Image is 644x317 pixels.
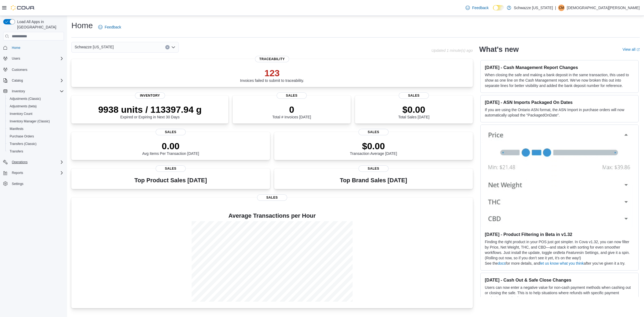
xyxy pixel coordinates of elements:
[12,160,28,164] span: Operations
[257,194,287,201] span: Sales
[485,65,634,70] h3: [DATE] - Cash Management Report Changes
[10,159,64,165] span: Operations
[10,55,22,62] button: Users
[493,5,504,11] input: Dark Mode
[472,5,488,10] span: Feedback
[75,44,114,50] span: Schwazze [US_STATE]
[8,96,64,102] span: Adjustments (Classic)
[12,182,23,186] span: Settings
[8,133,36,140] a: Purchase Orders
[10,77,64,84] span: Catalog
[10,142,36,146] span: Transfers (Classic)
[8,103,64,110] span: Adjustments (beta)
[272,104,311,115] p: 0
[10,104,37,108] span: Adjustments (beta)
[485,261,634,266] p: See the for more details, and after you’ve given it a try.
[5,95,66,103] button: Adjustments (Classic)
[5,125,66,133] button: Manifests
[463,2,491,13] a: Feedback
[272,104,311,119] div: Total # Invoices [DATE]
[156,165,186,172] span: Sales
[10,44,64,51] span: Home
[165,45,170,49] button: Clear input
[8,126,25,132] a: Manifests
[559,5,564,11] span: CM
[10,127,23,131] span: Manifests
[399,92,429,99] span: Sales
[8,148,64,155] span: Transfers
[1,44,66,52] button: Home
[240,68,304,83] div: Invoices failed to submit to traceability.
[623,47,640,52] a: View allExternal link
[10,88,64,94] span: Inventory
[1,77,66,84] button: Catalog
[558,5,565,11] div: Christian Mueller
[485,72,634,88] p: When closing the safe and making a bank deposit in the same transaction, this used to show as one...
[12,89,25,93] span: Inventory
[1,55,66,62] button: Users
[350,141,397,151] p: $0.00
[76,213,469,219] h4: Average Transactions per Hour
[11,5,35,10] img: Cova
[3,42,64,202] nav: Complex example
[358,165,389,172] span: Sales
[485,277,634,283] h3: [DATE] - Cash Out & Safe Close Changes
[71,20,93,31] h1: Home
[240,68,304,78] p: 123
[134,177,207,184] h3: Top Product Sales [DATE]
[350,141,397,156] div: Transaction Average [DATE]
[485,285,634,301] p: Users can now enter a negative value for non-cash payment methods when cashing out or closing the...
[398,104,429,115] p: $0.00
[5,148,66,155] button: Transfers
[485,239,634,261] p: Finding the right product in your POS just got simpler. In Cova v1.32, you can now filter by Pric...
[485,107,634,118] p: If you are using the Ontario ASN format, the ASN Import in purchase orders will now automatically...
[10,67,30,73] a: Customers
[8,148,25,155] a: Transfers
[8,118,64,125] span: Inventory Manager (Classic)
[10,119,50,123] span: Inventory Manager (Classic)
[5,103,66,110] button: Adjustments (beta)
[10,112,32,116] span: Inventory Count
[12,56,20,61] span: Users
[340,177,407,184] h3: Top Brand Sales [DATE]
[1,158,66,166] button: Operations
[10,88,27,94] button: Inventory
[10,170,64,176] span: Reports
[10,181,25,187] a: Settings
[8,141,39,147] a: Transfers (Classic)
[135,92,165,99] span: Inventory
[567,5,640,11] p: [DEMOGRAPHIC_DATA][PERSON_NAME]
[156,129,186,135] span: Sales
[98,104,202,115] p: 9938 units / 113397.94 g
[10,134,34,139] span: Purchase Orders
[10,149,23,154] span: Transfers
[171,45,175,49] button: Open list of options
[5,140,66,148] button: Transfers (Classic)
[1,65,66,73] button: Customers
[10,159,30,165] button: Operations
[5,110,66,118] button: Inventory Count
[8,118,52,125] a: Inventory Manager (Classic)
[398,104,429,119] div: Total Sales [DATE]
[8,126,64,132] span: Manifests
[555,5,556,11] p: |
[485,100,634,105] h3: [DATE] - ASN Imports Packaged On Dates
[1,180,66,188] button: Settings
[431,48,473,53] p: Updated 1 minute(s) ago
[8,96,43,102] a: Adjustments (Classic)
[12,68,27,72] span: Customers
[557,250,581,255] em: Beta Features
[8,133,64,140] span: Purchase Orders
[1,88,66,95] button: Inventory
[12,78,23,83] span: Catalog
[12,46,20,50] span: Home
[498,261,506,265] a: docs
[142,141,199,151] p: 0.00
[485,232,634,237] h3: [DATE] - Product Filtering in Beta in v1.32
[10,45,23,51] a: Home
[10,66,64,73] span: Customers
[98,104,202,119] div: Expired or Expiring in Next 30 Days
[514,5,553,11] p: Schwazze [US_STATE]
[8,141,64,147] span: Transfers (Classic)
